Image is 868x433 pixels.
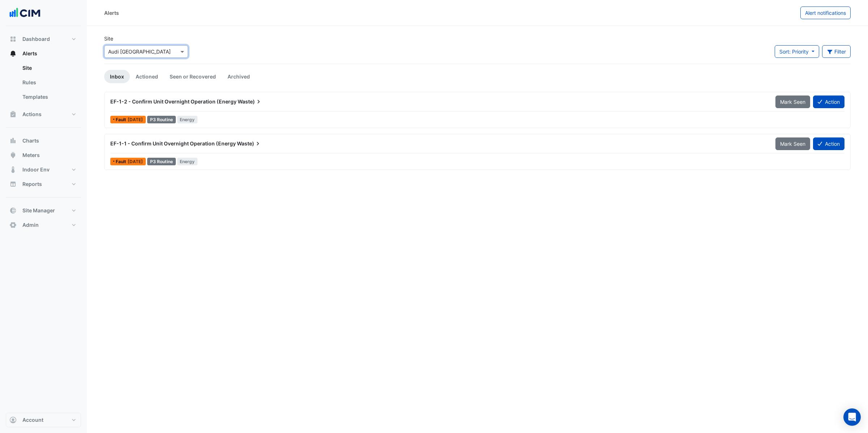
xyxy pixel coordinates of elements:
[775,45,819,58] button: Sort: Priority
[813,95,844,108] button: Action
[22,166,50,173] span: Indoor Env
[22,50,37,57] span: Alerts
[222,70,256,83] a: Archived
[6,133,81,148] button: Charts
[17,75,81,90] a: Rules
[9,181,17,188] app-icon: Reports
[805,10,846,16] span: Alert notifications
[237,140,261,147] span: Waste)
[110,98,237,105] span: EF-1-2 - Confirm Unit Overnight Operation (Energy
[17,61,81,75] a: Site
[164,70,222,83] a: Seen or Recovered
[22,416,43,424] span: Account
[238,98,262,105] span: Waste)
[110,140,236,147] span: EF-1-1 - Confirm Unit Overnight Operation (Energy
[775,137,810,150] button: Mark Seen
[177,158,198,165] span: Energy
[104,35,113,42] label: Site
[6,32,81,46] button: Dashboard
[9,35,17,43] app-icon: Dashboard
[22,35,50,43] span: Dashboard
[9,221,17,229] app-icon: Admin
[779,48,809,55] span: Sort: Priority
[9,111,17,118] app-icon: Actions
[6,218,81,232] button: Admin
[104,9,119,17] div: Alerts
[9,137,17,144] app-icon: Charts
[22,181,42,188] span: Reports
[9,166,17,173] app-icon: Indoor Env
[22,207,55,214] span: Site Manager
[6,46,81,61] button: Alerts
[6,107,81,122] button: Actions
[147,158,176,165] div: P3 Routine
[822,45,851,58] button: Filter
[6,148,81,162] button: Meters
[813,137,844,150] button: Action
[9,207,17,214] app-icon: Site Manager
[177,116,198,123] span: Energy
[780,99,805,105] span: Mark Seen
[116,160,128,164] span: Fault
[116,118,128,122] span: Fault
[6,413,81,427] button: Account
[104,70,130,83] a: Inbox
[800,7,851,19] button: Alert notifications
[6,203,81,218] button: Site Manager
[9,6,41,20] img: Company Logo
[780,141,805,147] span: Mark Seen
[6,177,81,191] button: Reports
[22,152,40,159] span: Meters
[6,61,81,107] div: Alerts
[22,137,39,144] span: Charts
[147,116,176,123] div: P3 Routine
[22,221,39,229] span: Admin
[775,95,810,108] button: Mark Seen
[6,162,81,177] button: Indoor Env
[9,152,17,159] app-icon: Meters
[130,70,164,83] a: Actioned
[128,117,143,122] span: Fri 19-Sep-2025 06:00 IST
[128,159,143,164] span: Fri 19-Sep-2025 06:00 IST
[17,90,81,104] a: Templates
[9,50,17,57] app-icon: Alerts
[22,111,42,118] span: Actions
[843,408,861,426] div: Open Intercom Messenger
